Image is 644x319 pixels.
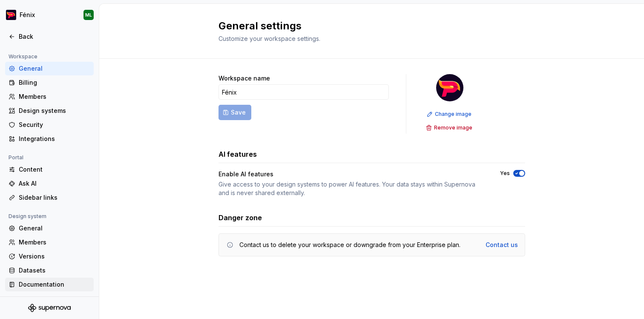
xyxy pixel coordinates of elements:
span: Change image [435,111,471,118]
div: General [19,224,90,233]
button: Change image [424,108,475,120]
svg: Supernova Logo [28,304,71,312]
a: Security [5,118,94,132]
a: Documentation [5,278,94,291]
a: Ask AI [5,177,94,190]
a: Integrations [5,132,94,146]
span: Customize your workspace settings. [218,35,320,42]
div: Portal [5,152,27,163]
div: Datasets [19,266,90,275]
div: Design system [5,211,50,221]
div: General [19,64,90,73]
div: Enable AI features [218,170,485,178]
button: FénixML [2,6,97,24]
h2: General settings [218,19,515,33]
a: Design systems [5,104,94,118]
div: Documentation [19,280,90,289]
a: General [5,221,94,235]
div: Content [19,165,90,174]
div: Members [19,238,90,247]
img: c22002f0-c20a-4db5-8808-0be8483c155a.png [6,10,16,20]
a: Content [5,163,94,176]
div: Back [19,32,90,41]
a: Back [5,30,94,43]
a: Members [5,90,94,103]
a: Versions [5,250,94,263]
div: Members [19,92,90,101]
label: Yes [500,170,510,177]
div: Sidebar links [19,193,90,202]
button: Remove image [423,122,476,134]
a: Sidebar links [5,191,94,204]
div: Give access to your design systems to power AI features. Your data stays within Supernova and is ... [218,180,485,197]
div: Integrations [19,135,90,143]
h3: Danger zone [218,213,262,223]
div: Ask AI [19,179,90,188]
span: Remove image [434,124,472,131]
div: Fénix [20,11,35,19]
div: Design systems [19,106,90,115]
a: Billing [5,76,94,89]
img: c22002f0-c20a-4db5-8808-0be8483c155a.png [436,74,463,101]
div: ML [85,11,92,18]
a: General [5,62,94,75]
div: Billing [19,78,90,87]
label: Workspace name [218,74,270,83]
div: Security [19,121,90,129]
a: Contact us [486,241,518,249]
h3: AI features [218,149,257,159]
a: Members [5,236,94,249]
a: Datasets [5,264,94,277]
div: Workspace [5,52,41,62]
div: Contact us to delete your workspace or downgrade from your Enterprise plan. [239,241,460,249]
div: Versions [19,252,90,261]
